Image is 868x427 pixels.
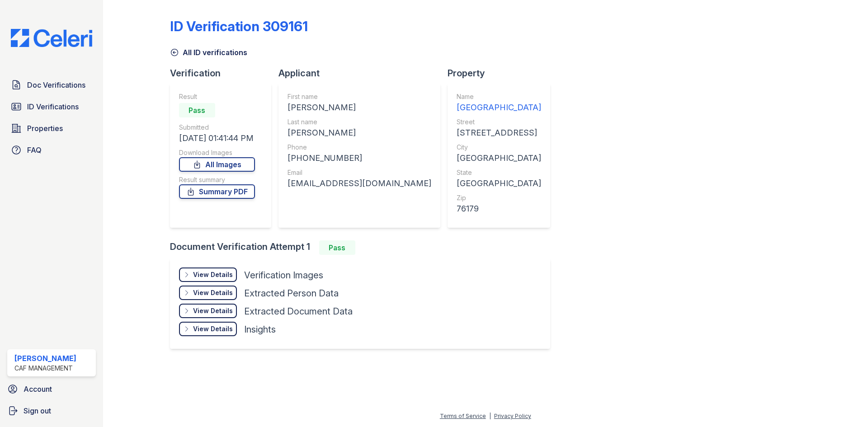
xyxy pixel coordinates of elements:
a: Sign out [4,402,99,420]
span: FAQ [27,145,42,155]
a: All ID verifications [170,47,247,58]
a: Account [4,380,99,398]
div: [GEOGRAPHIC_DATA] [457,152,541,164]
a: Doc Verifications [7,76,96,94]
div: City [457,143,541,152]
div: Submitted [179,123,255,132]
div: Pass [319,240,355,255]
div: Result summary [179,175,255,184]
div: | [489,413,491,419]
div: [GEOGRAPHIC_DATA] [457,101,541,114]
div: Extracted Person Data [244,287,339,300]
div: [PERSON_NAME] [14,353,76,364]
div: Property [448,67,557,80]
span: ID Verifications [27,101,79,112]
a: All Images [179,157,255,172]
div: Pass [179,103,215,117]
div: CAF Management [14,364,76,373]
a: Properties [7,119,96,137]
a: Terms of Service [440,413,486,419]
div: [PERSON_NAME] [288,101,431,114]
div: Extracted Document Data [244,305,353,318]
div: View Details [193,306,233,315]
a: Privacy Policy [494,413,531,419]
span: Sign out [24,405,51,416]
div: Result [179,92,255,101]
div: View Details [193,270,233,279]
div: [PHONE_NUMBER] [288,152,431,164]
div: Download Images [179,148,255,157]
a: Name [GEOGRAPHIC_DATA] [457,92,541,114]
a: FAQ [7,141,96,159]
div: Last name [288,117,431,127]
div: Street [457,117,541,127]
div: ID Verification 309161 [170,18,308,34]
div: View Details [193,288,233,297]
a: Summary PDF [179,184,255,199]
div: Email [288,168,431,177]
div: Phone [288,143,431,152]
div: [PERSON_NAME] [288,127,431,139]
div: [STREET_ADDRESS] [457,127,541,139]
div: View Details [193,324,233,333]
a: ID Verifications [7,98,96,116]
span: Properties [27,123,63,134]
div: Verification [170,67,278,80]
span: Doc Verifications [27,80,85,90]
div: 76179 [457,202,541,215]
div: First name [288,92,431,101]
div: [EMAIL_ADDRESS][DOMAIN_NAME] [288,177,431,190]
div: Name [457,92,541,101]
div: Verification Images [244,269,323,282]
div: [GEOGRAPHIC_DATA] [457,177,541,190]
div: State [457,168,541,177]
img: CE_Logo_Blue-a8612792a0a2168367f1c8372b55b34899dd931a85d93a1a3d3e32e68fde9ad4.png [4,29,99,47]
span: Account [24,384,52,394]
div: Insights [244,323,276,336]
div: Applicant [278,67,448,80]
div: Document Verification Attempt 1 [170,240,557,255]
div: Zip [457,193,541,202]
div: [DATE] 01:41:44 PM [179,132,255,145]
